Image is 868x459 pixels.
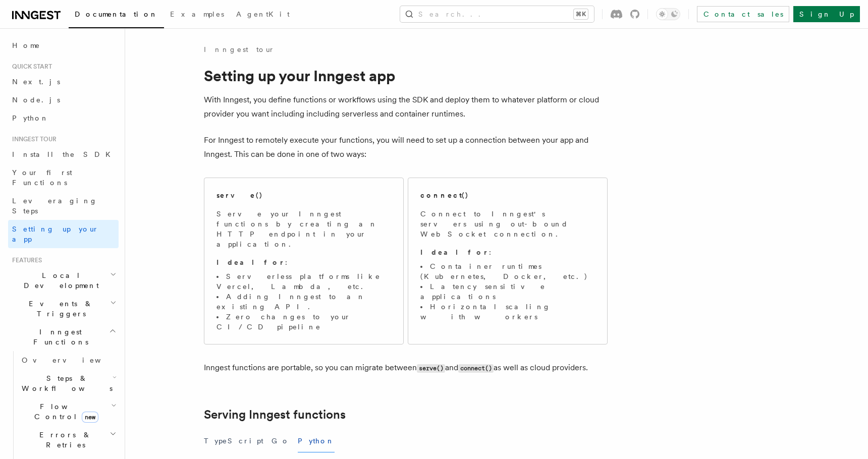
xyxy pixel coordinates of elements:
a: Examples [164,3,230,27]
button: Python [298,430,335,452]
a: Leveraging Steps [8,192,119,220]
h1: Setting up your Inngest app [204,67,608,85]
li: Horizontal scaling with workers [420,302,595,322]
button: Search...⌘K [400,6,594,22]
a: Contact sales [697,6,789,22]
span: Documentation [75,10,158,18]
button: Flow Controlnew [18,397,119,426]
button: Events & Triggers [8,295,119,323]
a: serve()Serve your Inngest functions by creating an HTTP endpoint in your application.Ideal for:Se... [204,178,404,345]
span: Inngest tour [8,135,57,143]
a: connect()Connect to Inngest's servers using out-bound WebSocket connection.Ideal for:Container ru... [408,178,608,345]
button: Errors & Retries [18,426,119,454]
span: Errors & Retries [18,430,110,450]
a: Inngest tour [204,44,275,54]
a: Documentation [69,3,164,28]
kbd: ⌘K [574,9,588,19]
a: Your first Functions [8,163,119,192]
span: AgentKit [236,10,290,18]
span: Next.js [12,78,60,86]
strong: Ideal for [420,248,489,256]
p: For Inngest to remotely execute your functions, you will need to set up a connection between your... [204,133,608,161]
a: Sign Up [793,6,860,22]
p: : [216,257,391,267]
span: Features [8,256,42,264]
a: AgentKit [230,3,296,27]
span: Flow Control [18,401,111,422]
li: Adding Inngest to an existing API. [216,292,391,312]
p: : [420,247,595,257]
span: Setting up your app [12,225,99,243]
span: Quick start [8,63,52,71]
span: Examples [170,10,224,18]
button: Local Development [8,266,119,295]
a: Overview [18,351,119,369]
span: Node.js [12,96,60,104]
span: Steps & Workflows [18,373,113,393]
span: Local Development [8,270,110,291]
p: With Inngest, you define functions or workflows using the SDK and deploy them to whatever platfor... [204,93,608,121]
p: Serve your Inngest functions by creating an HTTP endpoint in your application. [216,209,391,249]
span: Overview [22,356,126,364]
button: Go [272,430,290,452]
button: Steps & Workflows [18,369,119,397]
span: Leveraging Steps [12,197,97,215]
button: Toggle dark mode [656,8,680,20]
p: Connect to Inngest's servers using out-bound WebSocket connection. [420,209,595,239]
span: Your first Functions [12,168,72,187]
li: Serverless platforms like Vercel, Lambda, etc. [216,271,391,292]
code: serve() [417,364,445,373]
li: Latency sensitive applications [420,281,595,302]
a: Install the SDK [8,145,119,163]
li: Container runtimes (Kubernetes, Docker, etc.) [420,261,595,281]
li: Zero changes to your CI/CD pipeline [216,312,391,332]
code: connect() [458,364,494,373]
h2: serve() [216,190,263,200]
button: Inngest Functions [8,323,119,351]
span: Install the SDK [12,150,117,158]
button: TypeScript [204,430,263,452]
span: Home [12,40,40,50]
span: new [82,412,98,423]
strong: Ideal for [216,258,285,266]
p: Inngest functions are portable, so you can migrate between and as well as cloud providers. [204,361,608,375]
a: Serving Inngest functions [204,408,346,422]
span: Python [12,114,49,122]
a: Next.js [8,73,119,91]
a: Setting up your app [8,220,119,248]
h2: connect() [420,190,469,200]
a: Node.js [8,91,119,109]
span: Events & Triggers [8,299,110,319]
a: Home [8,36,119,54]
a: Python [8,109,119,127]
span: Inngest Functions [8,327,109,347]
